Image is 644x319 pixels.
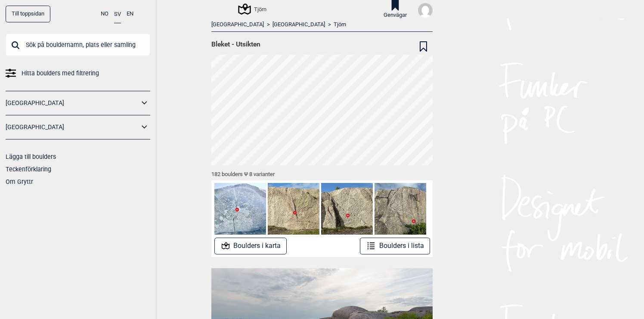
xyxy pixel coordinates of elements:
button: EN [127,6,133,22]
img: Fullmane [321,183,373,235]
div: Tjörn [239,4,266,14]
button: Boulders i karta [214,238,287,254]
span: > [328,21,331,28]
img: Farbror Bla [375,183,426,235]
button: Boulders i lista [360,238,430,254]
a: Till toppsidan [6,6,50,22]
a: Tjörn [334,21,346,28]
span: Bleket - Utsikten [211,40,260,49]
img: Bratten [214,183,266,235]
button: SV [114,6,121,23]
div: 182 boulders Ψ 8 varianter [211,165,433,180]
img: User fallback1 [418,3,433,18]
span: > [267,21,270,28]
a: Teckenförklaring [6,166,51,173]
input: Sök på bouldernamn, plats eller samling [6,34,150,56]
a: Om Gryttr [6,178,33,185]
span: Hitta boulders med filtrering [22,67,99,80]
a: Lägga till boulders [6,153,56,160]
a: [GEOGRAPHIC_DATA] [211,21,264,28]
a: Hitta boulders med filtrering [6,67,150,80]
img: Nymane [268,183,319,235]
a: [GEOGRAPHIC_DATA] [6,97,139,109]
a: [GEOGRAPHIC_DATA] [272,21,325,28]
button: NO [101,6,108,22]
a: [GEOGRAPHIC_DATA] [6,121,139,133]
